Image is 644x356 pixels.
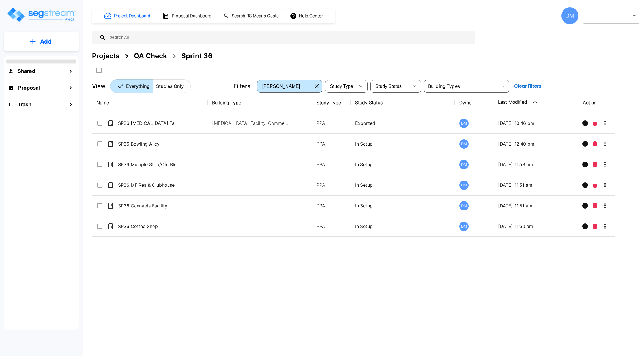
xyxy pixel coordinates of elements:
[426,82,498,90] input: Building Types
[351,92,455,113] th: Study Status
[18,67,35,75] h1: Shared
[591,221,599,232] button: Delete
[459,139,469,149] div: DM
[591,118,599,129] button: Delete
[459,222,469,231] div: DM
[153,79,191,93] button: Studies Only
[118,140,175,147] p: SP36 Bowling Alley
[591,138,599,149] button: Delete
[160,10,214,22] button: Proposal Dashboard
[561,7,578,24] div: DM
[4,33,79,50] button: Add
[591,200,599,211] button: Delete
[317,161,346,168] p: PPA
[232,13,279,19] h1: Search RS Means Costs
[156,83,184,90] p: Studies Only
[493,92,578,113] th: Last Modified
[106,31,473,44] input: Search All
[317,202,346,209] p: PPA
[92,51,119,61] div: Projects
[355,120,450,127] p: Exported
[114,13,150,19] h1: Project Dashboard
[579,159,591,170] button: Info
[579,179,591,191] button: Info
[579,138,591,149] button: Info
[512,81,544,92] button: Clear Filters
[317,140,346,147] p: PPA
[599,200,611,211] button: More-Options
[258,78,312,94] div: Select
[317,223,346,230] p: PPA
[208,92,312,113] th: Building Type
[18,84,40,92] h1: Proposal
[118,223,175,230] p: SP36 Coffee Shop
[40,37,51,46] p: Add
[459,181,469,190] div: DM
[579,118,591,129] button: Info
[591,159,599,170] button: Delete
[289,10,325,21] button: Help Center
[92,92,208,113] th: Name
[317,182,346,188] p: PPA
[92,82,106,90] p: View
[578,92,628,113] th: Action
[499,82,507,90] button: Open
[455,92,493,113] th: Owner
[172,13,211,19] h1: Proposal Dashboard
[118,161,175,168] p: SP36 Multiple Strip/Ofc Bldgs
[591,179,599,191] button: Delete
[18,101,31,108] h1: Trash
[355,161,450,168] p: In Setup
[579,221,591,232] button: Info
[233,82,250,90] p: Filters
[181,51,212,61] div: Sprint 36
[498,223,574,230] p: [DATE] 11:50 am
[498,161,574,168] p: [DATE] 11:53 am
[330,84,353,89] span: Study Type
[355,202,450,209] p: In Setup
[212,120,289,127] p: [MEDICAL_DATA] Facility, Commercial Property Site
[118,120,175,127] p: SP36 [MEDICAL_DATA] Facility
[134,51,167,61] div: QA Check
[355,182,450,188] p: In Setup
[459,201,469,210] div: DM
[498,140,574,147] p: [DATE] 12:40 pm
[498,182,574,188] p: [DATE] 11:51 am
[599,221,611,232] button: More-Options
[312,92,351,113] th: Study Type
[599,159,611,170] button: More-Options
[118,182,175,188] p: SP36 MF Res & Clubhouse
[375,84,402,89] span: Study Status
[326,78,355,94] div: Select
[599,118,611,129] button: More-Options
[372,78,409,94] div: Select
[126,83,150,90] p: Everything
[498,120,574,127] p: [DATE] 10:46 pm
[317,120,346,127] p: PPA
[599,138,611,149] button: More-Options
[498,202,574,209] p: [DATE] 11:51 am
[110,79,191,93] div: Platform
[355,223,450,230] p: In Setup
[93,65,105,76] button: SelectAll
[599,179,611,191] button: More-Options
[579,200,591,211] button: Info
[102,10,153,22] button: Project Dashboard
[7,7,76,23] img: Logo
[110,79,153,93] button: Everything
[118,202,175,209] p: SP36 Cannabis Facility
[459,119,469,128] div: DM
[459,160,469,169] div: DM
[221,10,282,21] button: Search RS Means Costs
[355,140,450,147] p: In Setup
